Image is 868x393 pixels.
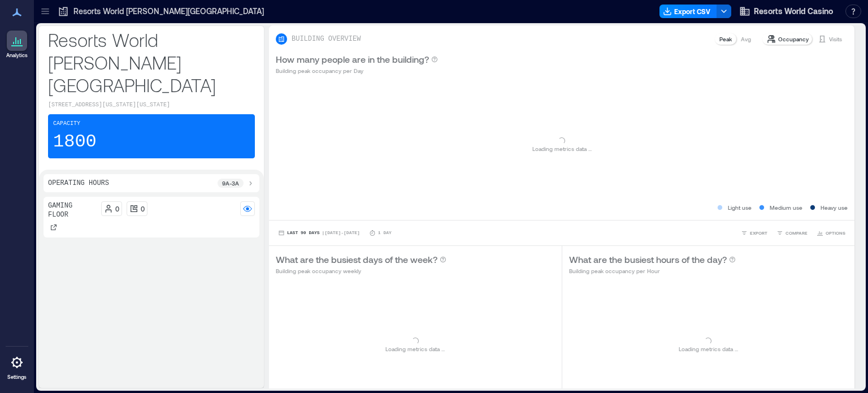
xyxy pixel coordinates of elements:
[569,253,727,266] p: What are the busiest hours of the day?
[48,101,255,110] p: [STREET_ADDRESS][US_STATE][US_STATE]
[728,203,752,212] p: Light use
[378,230,392,236] p: 1 Day
[741,34,751,44] p: Avg
[73,6,264,17] p: Resorts World [PERSON_NAME][GEOGRAPHIC_DATA]
[778,34,809,44] p: Occupancy
[53,131,97,153] p: 1800
[53,119,80,128] p: Capacity
[48,28,255,96] p: Resorts World [PERSON_NAME][GEOGRAPHIC_DATA]
[532,144,592,153] p: Loading metrics data ...
[6,52,28,59] p: Analytics
[826,230,845,236] span: OPTIONS
[276,253,437,266] p: What are the busiest days of the week?
[785,230,808,236] span: COMPARE
[719,34,732,44] p: Peak
[3,27,31,62] a: Analytics
[3,349,31,384] a: Settings
[821,203,848,212] p: Heavy use
[739,227,770,239] button: EXPORT
[276,53,429,66] p: How many people are in the building?
[48,179,109,188] p: Operating Hours
[276,66,438,75] p: Building peak occupancy per Day
[7,374,27,381] p: Settings
[750,230,767,236] span: EXPORT
[754,6,833,17] span: Resorts World Casino
[276,266,446,275] p: Building peak occupancy weekly
[276,227,362,239] button: Last 90 Days |[DATE]-[DATE]
[829,34,842,44] p: Visits
[814,227,848,239] button: OPTIONS
[679,344,738,353] p: Loading metrics data ...
[569,266,736,275] p: Building peak occupancy per Hour
[222,179,239,188] p: 9a - 3a
[385,344,445,353] p: Loading metrics data ...
[141,204,145,213] p: 0
[48,201,97,219] p: Gaming Floor
[292,34,361,44] p: BUILDING OVERVIEW
[659,5,717,18] button: Export CSV
[774,227,810,239] button: COMPARE
[770,203,802,212] p: Medium use
[115,204,119,213] p: 0
[736,2,836,20] button: Resorts World Casino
